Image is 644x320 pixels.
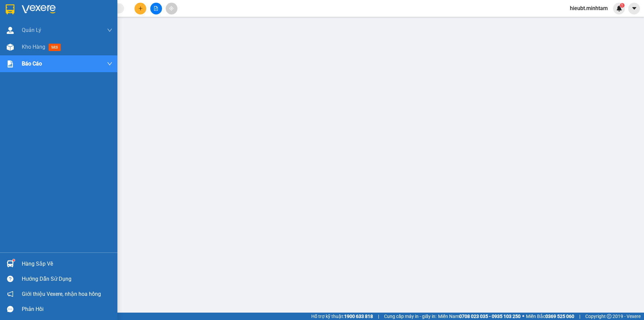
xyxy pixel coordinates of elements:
[344,314,373,319] strong: 1900 633 818
[621,3,623,8] span: 1
[107,61,112,66] span: down
[7,276,13,282] span: question-circle
[378,313,379,320] span: |
[628,3,640,14] button: caret-down
[22,44,45,50] span: Kho hàng
[49,44,61,51] span: mới
[135,3,146,14] button: plus
[607,314,611,319] span: copyright
[13,259,15,261] sup: 1
[620,3,625,8] sup: 1
[311,313,373,320] span: Hỗ trợ kỹ thuật:
[526,313,574,320] span: Miền Bắc
[7,291,13,297] span: notification
[7,60,14,67] img: solution-icon
[565,4,613,12] span: hieubt.minhtam
[22,26,41,34] span: Quản Lý
[545,314,574,319] strong: 0369 525 060
[6,4,14,14] img: logo-vxr
[22,304,112,314] div: Phản hồi
[166,3,177,14] button: aim
[22,259,112,269] div: Hàng sắp về
[384,313,436,320] span: Cung cấp máy in - giấy in:
[154,6,158,11] span: file-add
[7,44,14,51] img: warehouse-icon
[138,6,143,11] span: plus
[150,3,162,14] button: file-add
[631,5,637,11] span: caret-down
[22,274,112,284] div: Hướng dẫn sử dụng
[169,6,174,11] span: aim
[107,28,112,33] span: down
[438,313,521,320] span: Miền Nam
[7,27,14,34] img: warehouse-icon
[22,59,42,68] span: Báo cáo
[22,290,101,298] span: Giới thiệu Vexere, nhận hoa hồng
[522,315,524,318] span: ⚪️
[579,313,580,320] span: |
[7,260,14,267] img: warehouse-icon
[7,306,13,312] span: message
[459,314,521,319] strong: 0708 023 035 - 0935 103 250
[616,5,622,11] img: icon-new-feature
